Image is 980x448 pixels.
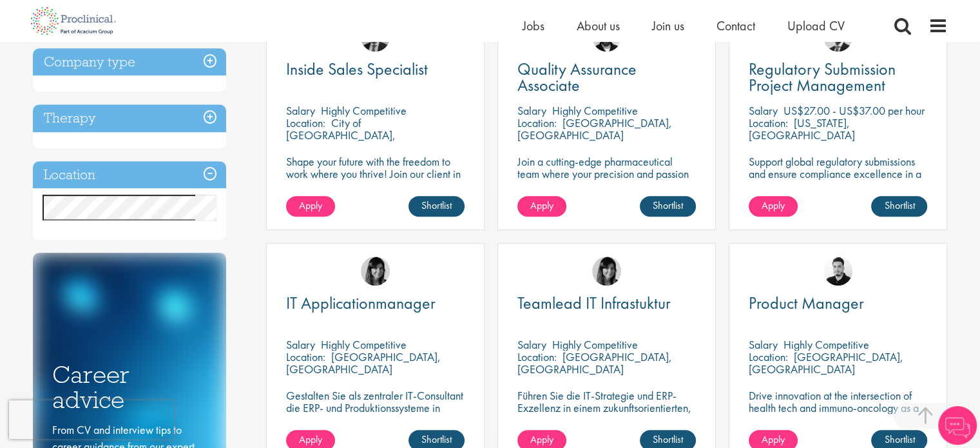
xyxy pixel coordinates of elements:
span: Location: [517,349,557,364]
a: Teamlead IT Infrastuktur [517,295,696,311]
p: [US_STATE], [GEOGRAPHIC_DATA] [749,115,855,142]
p: US$27.00 - US$37.00 per hour [783,103,925,118]
span: Salary [749,337,778,352]
a: Quality Assurance Associate [517,61,696,93]
a: Contact [716,17,755,34]
span: Location: [286,115,325,130]
h3: Location [33,161,226,189]
span: Apply [530,199,553,212]
a: Inside Sales Specialist [286,61,465,77]
span: Location: [517,115,557,130]
p: Führen Sie die IT-Strategie und ERP-Exzellenz in einem zukunftsorientierten, wachsenden Unternehm... [517,389,696,438]
a: Shortlist [871,196,927,217]
a: Upload CV [787,17,845,34]
span: Salary [517,337,546,352]
span: Salary [286,103,315,118]
p: Highly Competitive [552,103,638,118]
span: Salary [286,337,315,352]
a: IT Applicationmanager [286,295,465,311]
span: Apply [530,433,553,446]
span: Location: [286,349,325,364]
p: Support global regulatory submissions and ensure compliance excellence in a dynamic project manag... [749,155,927,192]
p: [GEOGRAPHIC_DATA], [GEOGRAPHIC_DATA] [517,115,672,142]
p: [GEOGRAPHIC_DATA], [GEOGRAPHIC_DATA] [517,349,672,376]
p: Highly Competitive [321,103,407,118]
h3: Company type [33,48,226,76]
span: Product Manager [749,292,864,314]
p: Highly Competitive [321,337,407,352]
a: About us [577,17,620,34]
span: Teamlead IT Infrastuktur [517,292,671,314]
p: Join a cutting-edge pharmaceutical team where your precision and passion for quality will help sh... [517,155,696,204]
a: Apply [286,196,335,217]
img: Tesnim Chagklil [592,257,621,286]
img: Chatbot [938,406,977,445]
span: Regulatory Submission Project Management [749,58,896,96]
img: Tesnim Chagklil [361,257,390,286]
span: Salary [517,103,546,118]
h3: Therapy [33,104,226,132]
a: Join us [652,17,684,34]
span: Location: [749,115,788,130]
span: Apply [762,433,785,446]
a: Apply [749,196,798,217]
span: Apply [299,433,322,446]
a: Regulatory Submission Project Management [749,61,927,93]
h3: Career advice [52,362,207,412]
span: Quality Assurance Associate [517,58,637,96]
a: Jobs [523,17,544,34]
span: Apply [299,199,322,212]
span: Inside Sales Specialist [286,58,428,80]
p: Shape your future with the freedom to work where you thrive! Join our client in this fully remote... [286,155,465,204]
p: Highly Competitive [783,337,869,352]
iframe: reCAPTCHA [9,400,174,439]
a: Product Manager [749,295,927,311]
span: Salary [749,103,778,118]
img: Anderson Maldonado [823,257,852,286]
a: Shortlist [640,196,696,217]
p: [GEOGRAPHIC_DATA], [GEOGRAPHIC_DATA] [749,349,903,376]
p: City of [GEOGRAPHIC_DATA], [GEOGRAPHIC_DATA] [286,115,396,155]
span: Apply [762,199,785,212]
a: Shortlist [408,196,465,217]
p: Highly Competitive [552,337,638,352]
span: IT Applicationmanager [286,292,436,314]
a: Apply [517,196,566,217]
p: [GEOGRAPHIC_DATA], [GEOGRAPHIC_DATA] [286,349,441,376]
span: Location: [749,349,788,364]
